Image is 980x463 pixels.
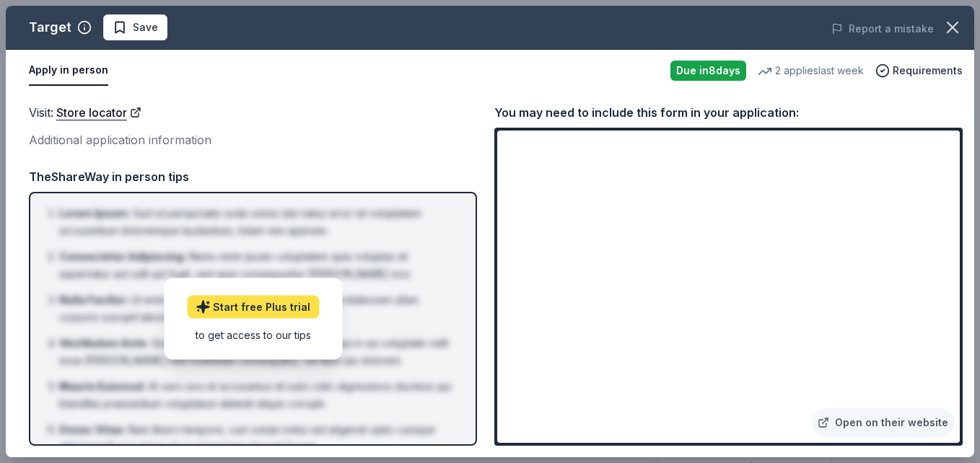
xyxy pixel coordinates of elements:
a: Start free Plus trial [187,296,319,319]
span: Lorem Ipsum : [59,207,130,219]
li: At vero eos et accusamus et iusto odio dignissimos ducimus qui blanditiis praesentium voluptatum ... [59,378,455,413]
span: Donec Vitae : [59,423,126,436]
span: Vestibulum Ante : [59,337,149,349]
a: Store locator [56,103,141,122]
div: Additional application information [29,131,477,149]
button: Report a mistake [831,20,934,38]
span: Nulla Facilisi : [59,294,128,306]
div: TheShareWay in person tips [29,167,477,186]
li: Nam libero tempore, cum soluta nobis est eligendi optio cumque nihil impedit quo minus id quod ma... [59,421,455,456]
button: Save [103,14,167,40]
li: Quis autem vel eum iure reprehenderit qui in ea voluptate velit esse [PERSON_NAME] nihil molestia... [59,335,455,369]
a: Open on their website [812,408,954,437]
div: 2 applies last week [758,62,864,79]
div: to get access to our tips [187,327,319,343]
li: Ut enim ad minima veniam, quis nostrum exercitationem ullam corporis suscipit laboriosam, nisi ut... [59,291,455,326]
span: Mauris Euismod : [59,380,146,392]
div: Visit : [29,103,477,122]
span: Requirements [893,62,963,79]
div: You may need to include this form in your application: [494,103,963,122]
button: Requirements [875,62,963,79]
span: Consectetur Adipiscing : [59,250,186,263]
button: Apply in person [29,56,108,86]
div: Target [29,16,71,39]
span: Save [133,19,158,36]
div: Due in 8 days [670,61,746,81]
li: Sed ut perspiciatis unde omnis iste natus error sit voluptatem accusantium doloremque laudantium,... [59,205,455,239]
li: Nemo enim ipsam voluptatem quia voluptas sit aspernatur aut odit aut fugit, sed quia consequuntur... [59,248,455,283]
